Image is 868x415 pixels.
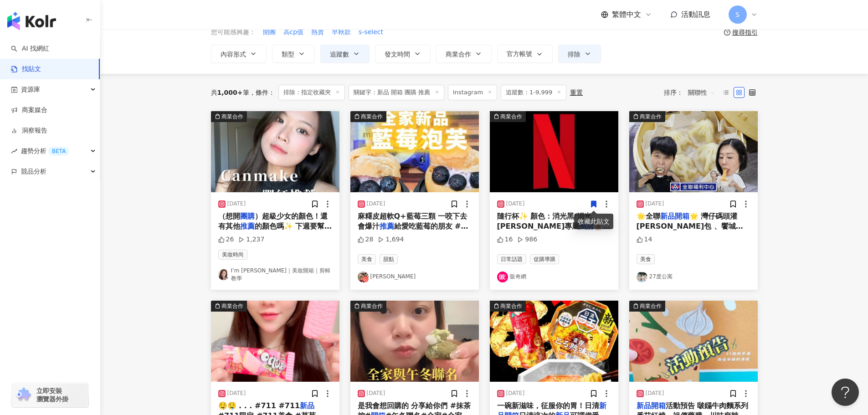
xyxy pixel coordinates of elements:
button: 發文時間 [375,45,431,63]
span: 資源庫 [21,79,40,100]
div: 商業合作 [640,112,662,121]
a: KOL Avatar27度公寓 [637,272,750,282]
div: 重置 [570,89,583,96]
span: 內容形式 [221,51,246,58]
div: [DATE] [367,200,385,208]
div: 排序： [664,85,720,100]
img: KOL Avatar [358,272,369,282]
span: 麻糬皮超軟Q+藍莓三顆 一咬下去會爆汁 [358,212,467,231]
div: [DATE] [227,200,246,208]
div: 986 [517,235,537,244]
div: [DATE] [506,200,525,208]
img: post-image [490,111,618,192]
div: 1,237 [238,235,264,244]
span: 條件 ： [249,89,275,96]
div: [DATE] [227,389,246,397]
span: 🌟全聯 [637,212,660,220]
div: 28 [358,235,374,244]
button: 商業合作 [490,111,618,192]
div: 14 [637,235,652,244]
span: rise [11,148,17,154]
span: 給愛吃藍莓的朋友 #藍莓泡芙 #藍 [358,222,468,241]
a: KOL AvatarI’m [PERSON_NAME]｜美妝開箱｜剪輯教學 [218,267,332,282]
div: [DATE] [646,389,664,397]
span: 關鍵字：新品 開箱 團購 推薦 [349,85,444,100]
img: KOL Avatar [497,272,508,282]
span: 競品分析 [21,161,46,182]
span: 立即安裝 瀏覽器外掛 [36,387,68,403]
mark: 團購 [579,222,594,231]
img: logo [7,12,56,30]
div: 收藏此貼文 [574,214,613,229]
img: chrome extension [15,388,32,402]
button: 開團 [262,27,276,37]
button: 熱賣 [311,27,324,37]
span: 趨勢分析 [21,141,69,161]
span: s-select [359,28,383,37]
span: question-circle [724,29,730,36]
span: 追蹤數 [330,51,349,58]
button: 內容形式 [211,45,267,63]
button: 商業合作 [629,111,758,192]
div: 16 [497,235,513,244]
span: 🌟 灣仔碼頭灌[PERSON_NAME]包 、饗城咔咔脆辣醬、維力大乾麵麻辣干鍋豬肉風味、森永板狀巧克力冰淇淋、[PERSON_NAME]黃金黑巧巧克酥。 9/17 (日) 20:00頻道首播💓... [637,212,748,292]
div: 1,694 [378,235,404,244]
div: 商業合作 [221,112,243,121]
button: 商業合作 [350,301,479,382]
div: BETA [48,147,69,156]
span: 日常話題 [497,254,526,264]
button: 高cp值 [283,27,304,37]
div: 搜尋指引 [732,29,758,36]
img: post-image [211,111,339,192]
span: 甜點 [380,254,398,264]
span: 您可能感興趣： [211,28,256,37]
button: 追蹤數 [320,45,370,63]
img: post-image [211,301,339,382]
mark: 團購 [240,212,255,220]
span: 高cp值 [283,28,304,37]
span: Instagram [448,85,497,100]
div: [DATE] [367,389,385,397]
img: KOL Avatar [218,269,229,280]
div: 商業合作 [221,302,243,311]
span: 商業合作 [446,51,471,58]
button: 商業合作 [211,111,339,192]
span: ）超級少女的顏色！還有其他 [218,212,328,231]
button: s-select [358,27,384,37]
div: [DATE] [646,200,664,208]
span: 美食 [358,254,376,264]
span: 追蹤數：1-9,999 [501,85,566,100]
div: 商業合作 [640,302,662,311]
iframe: Help Scout Beacon - Open [832,379,859,406]
img: KOL Avatar [637,272,647,282]
button: 類型 [272,45,315,63]
img: post-image [350,111,479,192]
div: 26 [218,235,234,244]
span: （想開 [218,212,240,220]
img: post-image [350,301,479,382]
a: searchAI 找網紅 [11,44,49,53]
span: 一碗新滋味，征服你的胃！日清 [497,401,599,410]
div: 商業合作 [500,302,522,311]
button: 商業合作 [629,301,758,382]
span: 美妝時尚 [218,250,247,260]
a: 找貼文 [11,65,41,74]
button: 官方帳號 [497,45,553,63]
mark: 推薦 [240,222,255,231]
button: 商業合作 [211,301,339,382]
div: 商業合作 [361,302,383,311]
span: 發文時間 [385,51,410,58]
span: 類型 [282,51,294,58]
span: 1,000+ [217,89,243,96]
span: 排除：指定收藏夾 [278,85,345,100]
a: chrome extension立即安裝 瀏覽器外掛 [12,383,88,407]
span: 排除 [568,51,580,58]
div: 共 筆 [211,89,249,96]
span: 活動訊息 [681,10,710,19]
button: 早秋款 [331,27,351,37]
mark: 新品 [300,401,314,410]
button: 商業合作 [350,111,479,192]
mark: 新品開箱 [660,212,689,220]
span: 開團 [263,28,276,37]
div: 商業合作 [361,112,383,121]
